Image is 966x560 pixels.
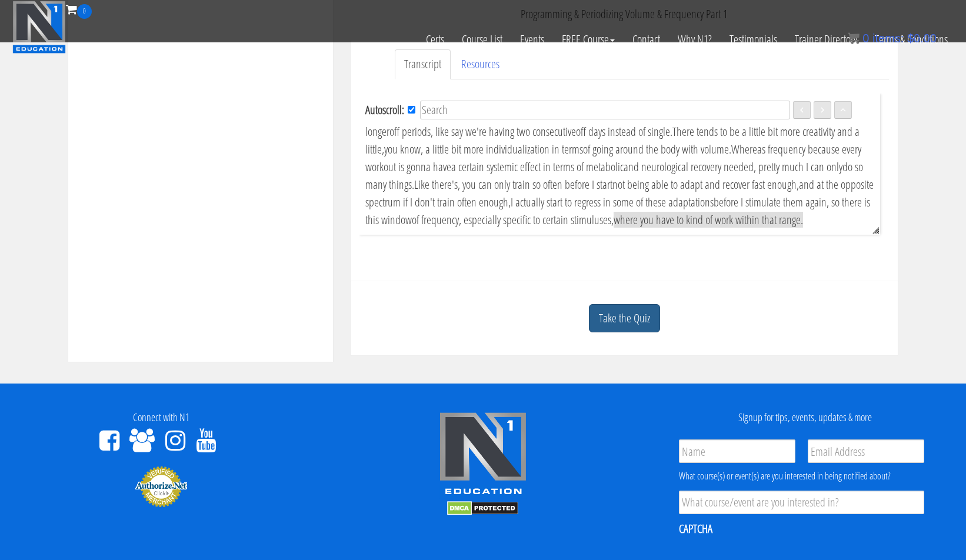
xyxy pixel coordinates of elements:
div: What course(s) or event(s) are you interested in being notified about? [679,469,924,483]
a: Course List [453,19,511,60]
a: Contact [624,19,669,60]
span: $ [907,32,914,45]
span: before I stimulate them again, so there is this window [365,194,870,228]
h4: Connect with N1 [9,412,313,424]
a: Transcript [395,49,451,79]
img: icon11.png [848,32,860,44]
input: Email Address [808,439,924,463]
input: Name [679,439,795,463]
span: 0 [77,4,92,19]
a: Testimonials [721,19,786,60]
span: I actually start to regress in some of these adaptations [511,194,714,210]
span: of frequency, especially specific to certain stimuluses, [412,212,614,228]
a: Trainer Directory [786,19,866,60]
span: 0 [862,32,869,45]
span: you know, a little bit more individualization in terms [384,141,583,157]
a: FREE Course [553,19,624,60]
a: 0 items: $0.00 [848,32,937,45]
span: We can have like high, higher volume days before longer [365,106,857,139]
img: n1-edu-logo [439,412,527,499]
a: Take the Quiz [589,304,660,333]
span: items: [872,32,904,45]
a: Why N1? [669,19,721,60]
span: do so many things. [365,159,863,192]
img: n1-education [12,1,66,54]
img: Authorize.Net Merchant - Click to Verify [135,465,188,508]
a: Certs [417,19,453,60]
span: and at the opposite spectrum if I don't train often enough, [365,176,874,210]
span: not being able to adapt and recover fast enough, [612,176,799,192]
h4: Signup for tips, events, updates & more [653,412,957,424]
span: off periods, like say we're having two consecutive [389,124,576,139]
img: DMCA.com Protection Status [447,501,518,515]
span: There tends to be a little bit more creativity and a little, [365,124,860,157]
span: Whereas frequency because every workout is gonna have [365,141,861,175]
span: a certain systemic effect in terms of metabolic [451,159,624,175]
a: Terms & Conditions [866,19,957,60]
span: and neurological recovery needed, pretty much I can only [624,159,842,175]
span: where you have to kind of work within that range. [614,212,803,228]
a: Events [511,19,553,60]
span: off days instead of single. [576,124,672,139]
bdi: 0.00 [907,32,937,45]
span: of going around the body with volume. [583,141,731,157]
input: What course/event are you interested in? [679,491,924,514]
span: Like there's, you can only train so often before I start [414,176,612,192]
a: Resources [452,49,509,79]
input: Search [420,101,790,119]
a: 0 [66,1,92,17]
label: CAPTCHA [679,521,712,536]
